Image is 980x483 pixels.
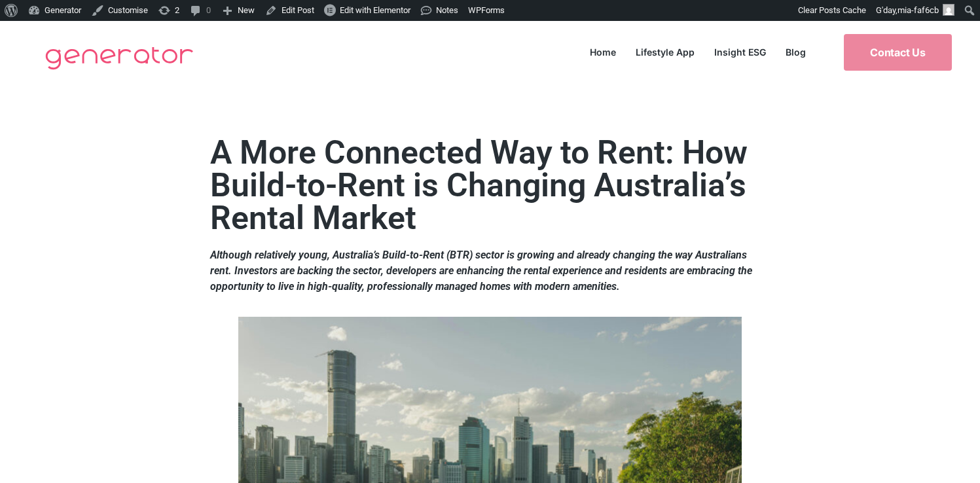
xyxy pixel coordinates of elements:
a: Insight ESG [704,43,776,61]
a: Home [580,43,626,61]
a: Lifestyle App [626,43,704,61]
span: Edit with Elementor [340,5,410,15]
span: mia-faf6cb [898,5,939,15]
a: Contact Us [844,34,952,71]
a: Blog [776,43,816,61]
span: Contact Us [870,47,926,58]
h2: A More Connected Way to Rent: How Build-to-Rent is Changing Australia’s Rental Market [210,136,770,234]
nav: Menu [580,43,816,61]
strong: Although relatively young, Australia’s Build-to-Rent (BTR) sector is growing and already changing... [210,249,752,293]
